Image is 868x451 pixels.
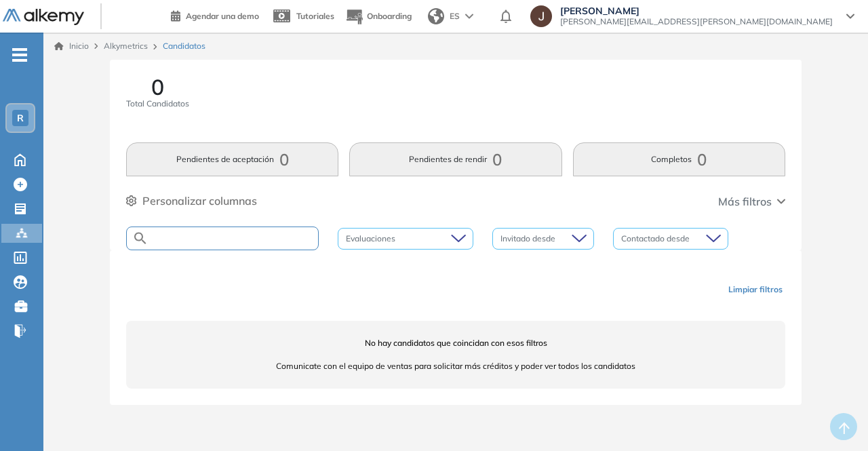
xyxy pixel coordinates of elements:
[126,360,785,372] span: Comunicate con el equipo de ventas para solicitar más créditos y poder ver todos los candidatos
[573,142,785,176] button: Completos0
[349,142,561,176] button: Pendientes de rendir0
[560,5,833,16] span: [PERSON_NAME]
[428,8,444,24] img: world
[171,7,259,23] a: Agendar una demo
[450,10,460,22] span: ES
[126,98,189,110] span: Total Candidatos
[465,14,473,19] img: arrow
[186,11,259,21] span: Agendar una demo
[345,2,412,31] button: Onboarding
[132,230,149,247] img: SEARCH_ALT
[718,193,772,210] span: Más filtros
[17,113,24,123] span: R
[126,142,338,176] button: Pendientes de aceptación0
[142,193,257,209] span: Personalizar columnas
[296,11,334,21] span: Tutoriales
[367,11,412,21] span: Onboarding
[723,278,788,301] button: Limpiar filtros
[126,193,257,209] button: Personalizar columnas
[104,41,148,51] span: Alkymetrics
[163,40,205,52] span: Candidatos
[560,16,833,27] span: [PERSON_NAME][EMAIL_ADDRESS][PERSON_NAME][DOMAIN_NAME]
[3,9,84,26] img: Logo
[718,193,785,210] button: Más filtros
[12,54,27,56] i: -
[151,76,164,98] span: 0
[126,337,785,349] span: No hay candidatos que coincidan con esos filtros
[54,40,89,52] a: Inicio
